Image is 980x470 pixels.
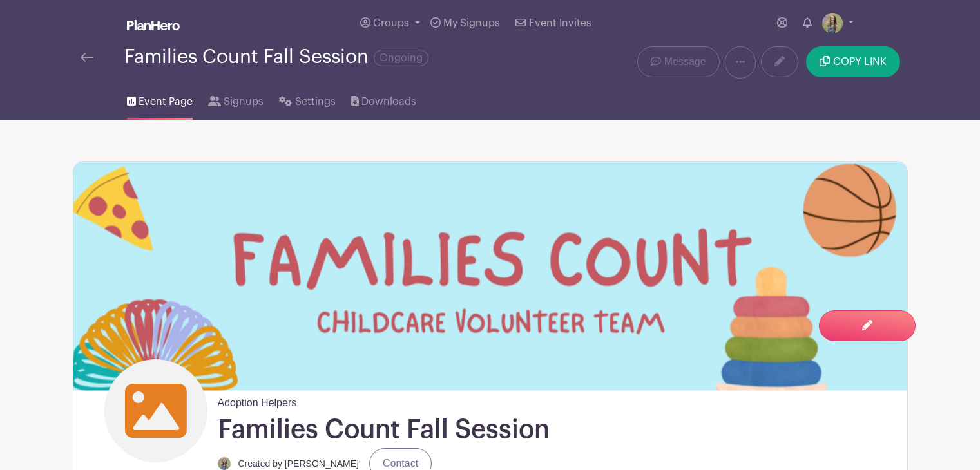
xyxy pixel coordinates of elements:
a: Event Page [127,79,193,120]
img: IMG_0582.jpg [218,457,231,470]
img: logo_white-6c42ec7e38ccf1d336a20a19083b03d10ae64f83f12c07503d8b9e83406b4c7d.svg [127,20,180,30]
a: Message [637,46,719,77]
a: Signups [208,79,264,120]
small: Created by [PERSON_NAME] [238,458,360,469]
span: Adoption Helpers [218,390,297,411]
span: Event Invites [529,18,591,28]
span: My Signups [443,18,500,28]
img: IMG_0582.jpg [822,13,843,33]
span: Ongoing [374,50,428,66]
span: Groups [373,18,409,28]
a: Settings [279,79,335,120]
span: Signups [224,94,264,109]
img: event_banner_8838.png [73,162,907,390]
span: Event Page [139,94,193,109]
span: Downloads [361,94,416,109]
span: Message [664,54,706,70]
div: Families Count Fall Session [124,46,428,68]
button: COPY LINK [806,46,899,77]
span: Settings [295,94,336,109]
img: back-arrow-29a5d9b10d5bd6ae65dc969a981735edf675c4d7a1fe02e03b50dbd4ba3cdb55.svg [81,53,93,62]
a: Downloads [351,79,416,120]
h1: Families Count Fall Session [218,413,550,446]
span: COPY LINK [833,57,887,67]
